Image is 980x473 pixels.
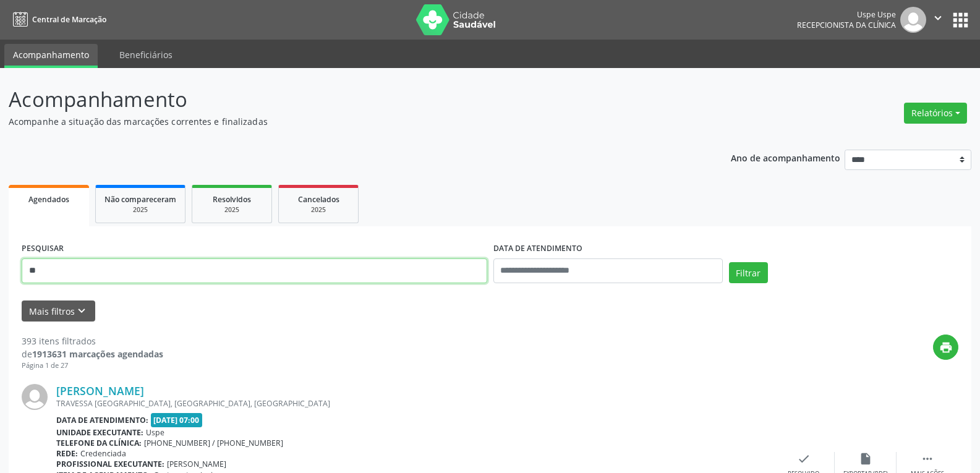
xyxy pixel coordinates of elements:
button: Mais filtroskeyboard_arrow_down [22,300,95,322]
button: Relatórios [904,103,967,124]
div: 2025 [201,205,263,215]
div: Página 1 de 27 [22,360,163,371]
i: print [939,341,953,354]
div: 2025 [104,205,176,215]
img: img [22,384,48,410]
img: img [900,7,926,33]
div: 393 itens filtrados [22,335,163,347]
b: Unidade executante: [56,427,143,438]
label: PESQUISAR [22,239,64,258]
a: [PERSON_NAME] [56,384,144,398]
button:  [926,7,950,33]
b: Data de atendimento: [56,415,148,425]
p: Acompanhe a situação das marcações correntes e finalizadas [9,115,683,128]
i:  [931,11,945,25]
span: [PHONE_NUMBER] / [PHONE_NUMBER] [144,438,283,448]
span: Uspe [146,427,164,438]
div: Uspe Uspe [797,9,896,20]
button: print [933,335,958,360]
span: Central de Marcação [32,14,106,25]
i: check [797,452,811,466]
button: apps [950,9,971,31]
span: Agendados [28,194,69,205]
strong: 1913631 marcações agendadas [32,348,163,360]
span: [DATE] 07:00 [151,413,203,427]
span: Não compareceram [104,194,176,205]
b: Telefone da clínica: [56,438,142,448]
a: Acompanhamento [4,44,98,68]
p: Ano de acompanhamento [731,150,840,165]
div: 2025 [288,205,349,215]
button: Filtrar [729,262,768,283]
span: Resolvidos [213,194,251,205]
div: TRAVESSA [GEOGRAPHIC_DATA], [GEOGRAPHIC_DATA], [GEOGRAPHIC_DATA] [56,398,773,409]
p: Acompanhamento [9,84,683,115]
span: [PERSON_NAME] [167,459,226,469]
b: Rede: [56,448,78,459]
i: keyboard_arrow_down [75,304,88,318]
label: DATA DE ATENDIMENTO [493,239,582,258]
i:  [921,452,934,466]
span: Credenciada [80,448,126,459]
span: Recepcionista da clínica [797,20,896,30]
b: Profissional executante: [56,459,164,469]
span: Cancelados [298,194,339,205]
a: Beneficiários [111,44,181,66]
div: de [22,347,163,360]
a: Central de Marcação [9,9,106,30]
i: insert_drive_file [859,452,872,466]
